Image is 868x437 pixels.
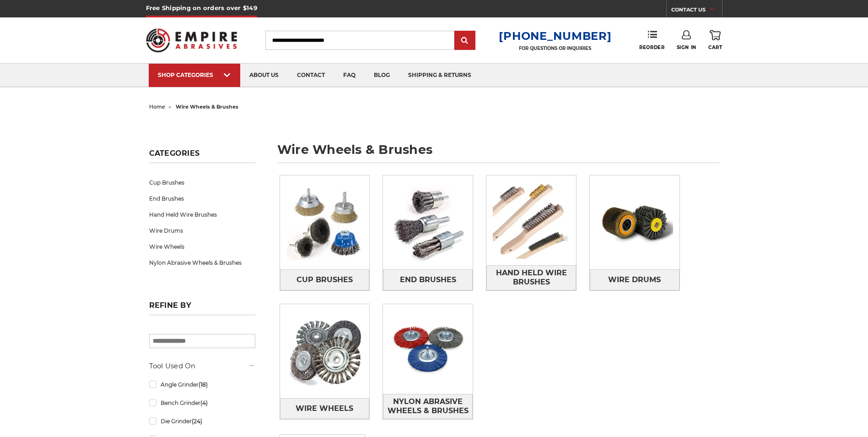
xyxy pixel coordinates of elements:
a: Hand Held Wire Brushes [149,207,255,223]
span: wire wheels & brushes [176,104,238,110]
h5: Categories [149,149,255,163]
a: Wire Wheels [280,398,370,419]
a: shipping & returns [399,64,480,87]
a: Bench Grinder [149,395,255,411]
a: Die Grinder [149,413,255,429]
a: Cart [708,30,722,50]
a: Angle Grinder [149,377,255,393]
span: Wire Drums [608,272,661,288]
span: Wire Wheels [296,401,353,416]
a: contact [288,64,334,87]
a: home [149,104,165,110]
span: (24) [192,418,202,425]
a: faq [334,64,365,87]
img: Cup Brushes [280,178,370,268]
input: Submit [456,32,474,50]
span: Nylon Abrasive Wheels & Brushes [383,394,472,419]
span: Sign In [677,44,696,50]
a: CONTACT US [671,5,722,17]
a: Nylon Abrasive Wheels & Brushes [149,255,255,271]
img: Empire Abrasives [146,22,237,58]
a: Cup Brushes [149,175,255,191]
p: FOR QUESTIONS OR INQUIRIES [499,45,611,51]
span: End Brushes [400,272,456,288]
a: Nylon Abrasive Wheels & Brushes [383,394,473,419]
a: End Brushes [383,269,473,290]
a: Wire Wheels [149,239,255,255]
h5: Tool Used On [149,361,255,371]
span: Cup Brushes [297,272,353,288]
a: Wire Drums [590,269,679,290]
span: Cart [708,44,722,50]
a: [PHONE_NUMBER] [499,29,611,43]
a: Cup Brushes [280,269,370,290]
h1: wire wheels & brushes [277,143,719,163]
span: Hand Held Wire Brushes [487,265,576,290]
span: (4) [200,399,208,406]
span: Reorder [639,44,664,50]
img: Nylon Abrasive Wheels & Brushes [383,304,473,394]
h5: Refine by [149,301,255,315]
a: Hand Held Wire Brushes [486,265,576,290]
a: about us [240,64,288,87]
img: End Brushes [383,178,473,268]
a: Wire Drums [149,223,255,239]
img: Wire Drums [590,178,679,268]
a: blog [365,64,399,87]
span: (18) [199,381,208,388]
a: Reorder [639,30,664,50]
img: Hand Held Wire Brushes [486,175,576,265]
a: End Brushes [149,191,255,207]
div: SHOP CATEGORIES [158,71,231,78]
img: Wire Wheels [280,306,370,396]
